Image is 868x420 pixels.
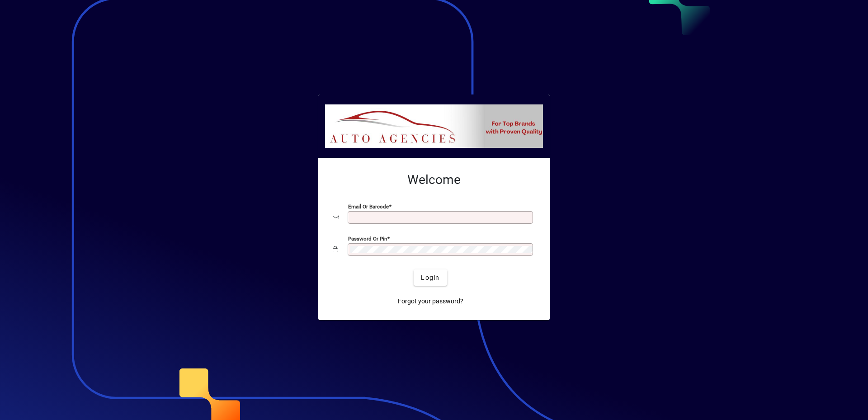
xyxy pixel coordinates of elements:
[421,273,439,283] span: Login
[414,269,447,286] button: Login
[333,172,535,188] h2: Welcome
[394,293,467,309] a: Forgot your password?
[348,203,389,210] mat-label: Email or Barcode
[398,297,463,306] span: Forgot your password?
[348,236,387,242] mat-label: Password or Pin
